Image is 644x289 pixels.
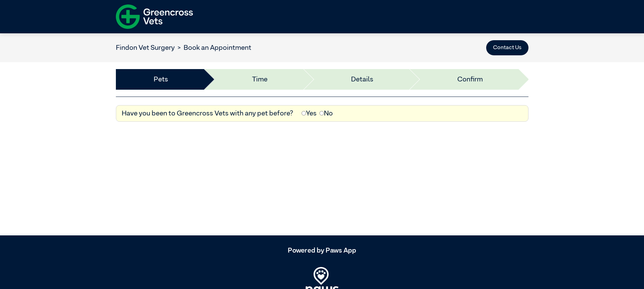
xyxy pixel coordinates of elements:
[302,111,306,115] input: Yes
[486,40,528,55] button: Contact Us
[116,2,193,32] img: f-logo
[122,108,293,119] label: Have you been to Greencross Vets with any pet before?
[116,44,175,51] a: Findon Vet Surgery
[116,246,528,255] h5: Powered by Paws App
[116,43,251,53] nav: breadcrumb
[319,108,333,119] label: No
[175,43,251,53] li: Book an Appointment
[302,108,317,119] label: Yes
[154,74,168,85] a: Pets
[319,111,324,115] input: No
